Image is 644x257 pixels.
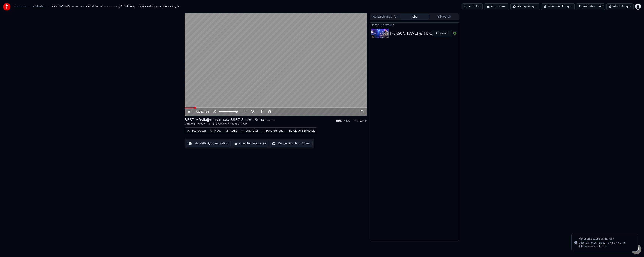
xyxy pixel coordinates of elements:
button: Doppelbildschirm öffnen [270,140,313,147]
div: Metadata saved successfully [579,237,635,241]
button: Bibliothek [429,14,459,20]
div: F [365,119,367,124]
div: [PERSON_NAME] & [PERSON_NAME] - Çiftetelli Potpori Düet [390,31,490,36]
span: 0:22 [196,110,202,114]
a: Startseite [14,5,27,9]
nav: breadcrumb [14,5,181,9]
button: Abspielen [432,30,452,37]
div: Karaoke erstellen [370,23,459,27]
a: Bibliothek [33,5,46,9]
button: Erstellen [462,3,483,10]
span: BEST Müsik@musamusa3887 Sizlere Sunar........ • Çiftetelli Potpori (F) • Md Altyapı / Cover / Lyrics [52,5,181,9]
button: Jobs [400,14,429,20]
div: BEST Müsik@musamusa3887 Sizlere Sunar........ [185,117,275,122]
button: Einstellungen [606,3,634,10]
div: Çiftetelli Potpori Düet (F) Karaoke / Md Altyapı / Cover / Lyrics [579,241,635,248]
button: Manuelle Synchronisation [186,140,231,147]
button: Video [208,128,223,133]
span: Guthaben [583,5,596,9]
button: Video herunterladen [232,140,268,147]
img: youka [3,3,10,10]
button: Importieren [484,3,509,10]
button: Video-Anleitungen [541,3,575,10]
span: ( 1 ) [394,15,398,19]
button: Audio [224,128,239,133]
div: BPM [336,119,342,124]
span: 7:14 [203,110,209,114]
div: Çiftetelli Potpori (F) • Md Altyapı / Cover / Lyrics [185,122,275,126]
span: 697 [597,5,602,9]
button: Häufige Fragen [510,3,540,10]
button: Warteschlange [370,14,400,20]
button: Herunterladen [260,128,286,133]
div: Tonart [354,119,364,124]
div: 190 [344,119,350,124]
div: Cloud-Bibliothek [293,129,315,133]
div: / [196,110,205,114]
div: Einstellungen [613,5,631,9]
button: Bearbeiten [186,128,207,133]
button: Guthaben697 [576,3,605,10]
button: Untertitel [239,128,259,133]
